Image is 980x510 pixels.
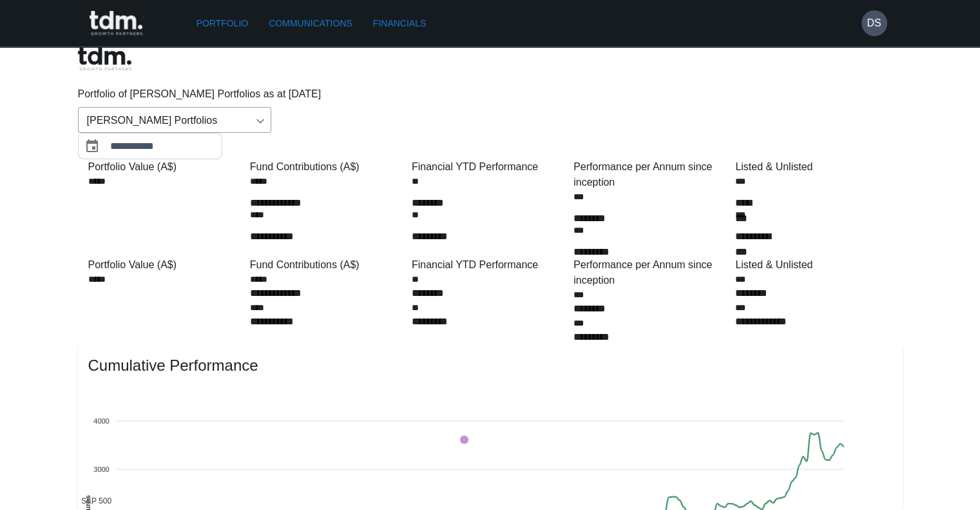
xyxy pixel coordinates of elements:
a: Portfolio [191,12,254,35]
button: DS [861,10,887,36]
div: Financial YTD Performance [412,159,568,175]
div: [PERSON_NAME] Portfolios [78,107,271,133]
div: Fund Contributions (A$) [250,257,407,273]
tspan: 3000 [93,466,109,473]
span: Cumulative Performance [88,355,892,376]
a: Communications [264,12,358,35]
span: S&P 500 [72,496,111,505]
div: Performance per Annum since inception [573,257,730,288]
div: Financial YTD Performance [412,257,568,273]
h6: DS [867,15,881,31]
div: Portfolio Value (A$) [88,257,245,273]
div: Listed & Unlisted [735,159,892,175]
p: Portfolio of [PERSON_NAME] Portfolios as at [DATE] [78,86,903,102]
button: Choose date, selected date is Aug 31, 2025 [79,133,105,159]
div: Listed & Unlisted [735,257,892,273]
a: Financials [368,12,431,35]
div: Fund Contributions (A$) [250,159,407,175]
div: Portfolio Value (A$) [88,159,245,175]
div: Performance per Annum since inception [573,159,730,190]
tspan: 4000 [93,417,109,425]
